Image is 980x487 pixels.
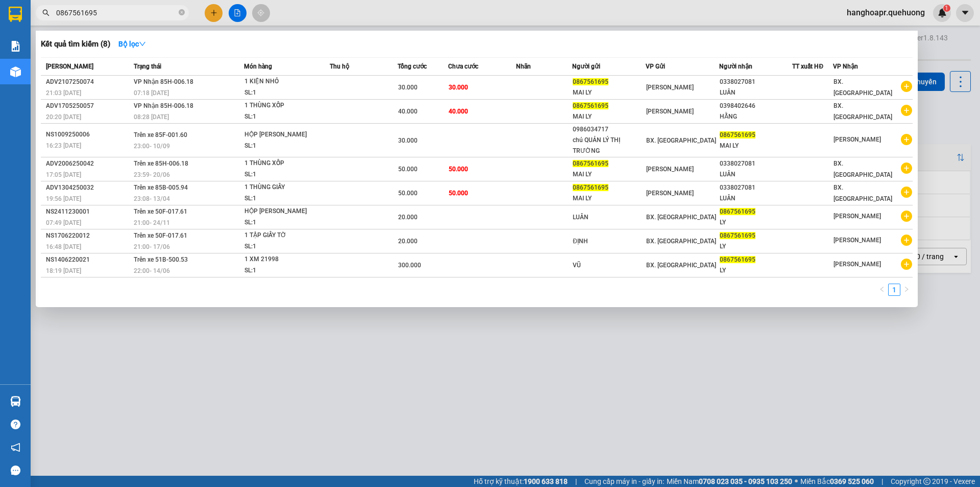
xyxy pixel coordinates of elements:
[901,105,912,116] span: plus-circle
[834,102,892,121] span: BX. [GEOGRAPHIC_DATA]
[398,84,418,91] span: 30.000
[398,137,418,144] span: 30.000
[244,76,321,87] div: 1 KIỆN NHỎ
[42,9,50,16] span: search
[573,87,645,98] div: MAI LY
[720,131,755,138] span: 0867561695
[41,39,110,50] h3: Kết quả tìm kiếm ( 8 )
[139,40,146,48] span: down
[573,260,645,271] div: VŨ
[900,284,913,296] button: right
[720,169,792,180] div: LUÂN
[134,243,170,250] span: 21:00 - 17/06
[244,87,321,99] div: SL: 1
[903,286,910,292] span: right
[330,63,349,70] span: Thu hộ
[179,9,185,15] span: close-circle
[720,217,792,228] div: LY
[46,158,131,169] div: ADV2006250042
[46,101,131,111] div: ADV1705250057
[46,142,81,149] span: 16:23 [DATE]
[118,40,146,48] strong: Bộ lọc
[573,184,608,191] span: 0867561695
[720,208,755,215] span: 0867561695
[46,171,81,178] span: 17:05 [DATE]
[134,160,188,167] span: Trên xe 85H-006.18
[901,235,912,246] span: plus-circle
[901,259,912,270] span: plus-circle
[46,195,81,202] span: 19:56 [DATE]
[56,7,177,18] input: Tìm tên, số ĐT hoặc mã đơn
[834,213,881,220] span: [PERSON_NAME]
[179,8,185,18] span: close-circle
[398,238,418,245] span: 20.000
[573,169,645,180] div: MAI LY
[134,184,188,191] span: Trên xe 85B-005.94
[46,254,131,265] div: NS1406220021
[46,182,131,193] div: ADV1304250032
[646,214,716,221] span: BX. [GEOGRAPHIC_DATA]
[244,254,321,265] div: 1 XM 21998
[573,111,645,122] div: MAI LY
[901,81,912,92] span: plus-circle
[244,100,321,111] div: 1 THÙNG XỐP
[134,232,187,239] span: Trên xe 50F-017.61
[646,190,694,197] span: [PERSON_NAME]
[134,143,170,150] span: 23:00 - 10/09
[46,77,131,87] div: ADV2107250074
[792,63,823,70] span: TT xuất HĐ
[720,265,792,276] div: LY
[901,187,912,198] span: plus-circle
[901,163,912,174] span: plus-circle
[720,182,792,193] div: 0338027081
[876,284,888,296] button: left
[244,265,321,276] div: SL: 1
[244,230,321,241] div: 1 TẬP GIẤY TỜ
[134,102,193,109] span: VP Nhận 85H-006.18
[244,193,321,204] div: SL: 1
[134,171,170,178] span: 23:59 - 20/06
[573,124,645,135] div: 0986034717
[46,63,93,70] span: [PERSON_NAME]
[573,78,608,85] span: 0867561695
[244,206,321,217] div: HỘP [PERSON_NAME]
[46,219,81,226] span: 07:49 [DATE]
[720,193,792,204] div: LUÂN
[646,108,694,115] span: [PERSON_NAME]
[573,193,645,204] div: MAI LY
[449,84,468,91] span: 30.000
[244,129,321,141] div: HỘP [PERSON_NAME]
[720,256,755,263] span: 0867561695
[244,141,321,152] div: SL: 1
[244,217,321,228] div: SL: 1
[646,84,694,91] span: [PERSON_NAME]
[646,63,665,70] span: VP Gửi
[449,190,468,197] span: 50.000
[646,166,694,173] span: [PERSON_NAME]
[720,241,792,252] div: LY
[876,284,888,296] li: Previous Page
[573,236,645,247] div: ĐỊNH
[833,63,858,70] span: VP Nhận
[11,420,20,429] span: question-circle
[720,111,792,122] div: HẰNG
[134,78,193,85] span: VP Nhận 85H-006.18
[449,166,468,173] span: 50.000
[573,135,645,156] div: chú QUẢN LÝ THỊ TRƯỜNG
[720,141,792,151] div: MAI LY
[10,396,21,407] img: warehouse-icon
[834,261,881,268] span: [PERSON_NAME]
[46,267,81,274] span: 18:19 [DATE]
[573,160,608,167] span: 0867561695
[834,78,892,97] span: BX. [GEOGRAPHIC_DATA]
[646,238,716,245] span: BX. [GEOGRAPHIC_DATA]
[889,284,900,295] a: 1
[573,212,645,223] div: LUÂN
[244,182,321,193] div: 1 THÙNG GIẤY
[9,7,22,22] img: logo-vxr
[110,36,154,52] button: Bộ lọcdown
[398,108,418,115] span: 40.000
[134,195,170,202] span: 23:08 - 13/04
[398,190,418,197] span: 50.000
[879,286,885,292] span: left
